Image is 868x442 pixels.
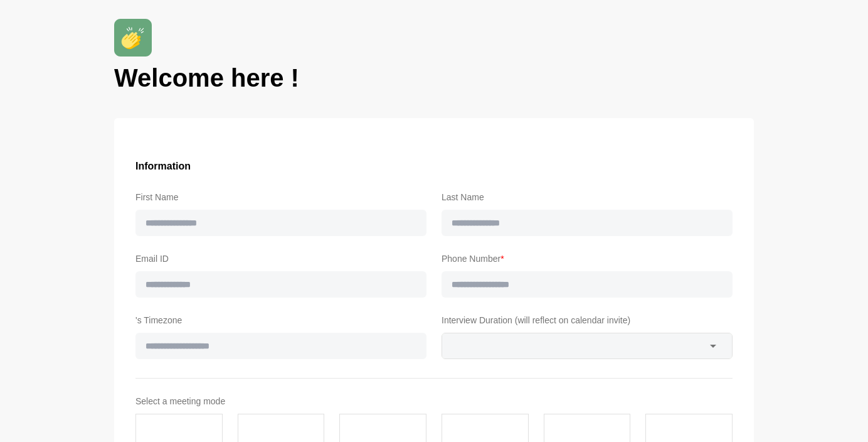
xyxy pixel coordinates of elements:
[135,190,426,205] label: First Name
[135,313,426,328] label: 's Timezone
[442,251,733,266] label: Phone Number
[442,313,733,328] label: Interview Duration (will reflect on calendar invite)
[135,158,733,175] h3: Information
[114,62,754,94] h1: Welcome here !
[442,190,733,205] label: Last Name
[135,394,733,409] label: Select a meeting mode
[135,251,426,266] label: Email ID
